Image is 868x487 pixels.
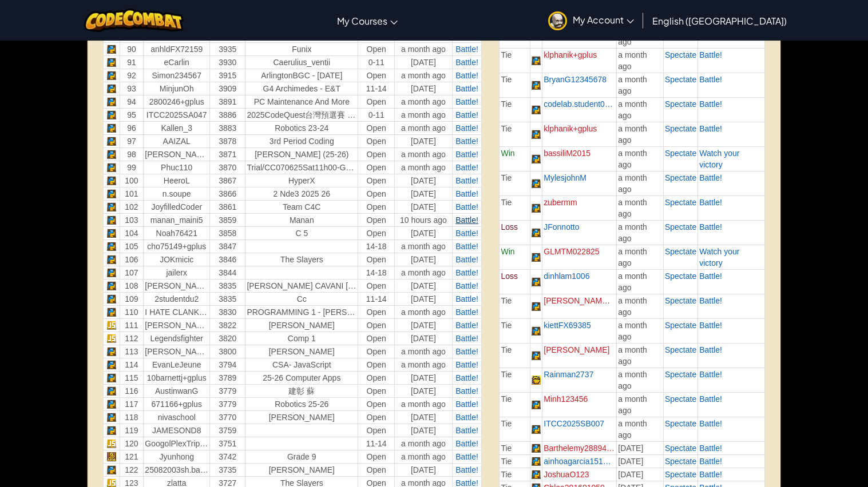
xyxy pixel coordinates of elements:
span: Battle! [455,229,478,238]
td: eCarlin [144,56,210,69]
td: G4 Archimedes - E&T [245,82,358,95]
span: Battle! [455,176,478,185]
td: 3847 [210,240,245,253]
a: Battle! [455,294,478,304]
td: 100 [120,174,144,187]
td: 93 [120,82,144,95]
td: 0-11 [358,56,395,69]
td: cho75149+gplus [144,240,210,253]
td: a month ago [617,73,664,97]
span: Battle! [455,84,478,93]
td: 104 [120,227,144,240]
span: Battle! [699,345,722,354]
a: Battle! [455,189,478,198]
span: Battle! [699,99,722,109]
a: My Courses [331,5,403,36]
span: Battle! [699,272,722,281]
span: Loss [501,222,518,231]
span: Spectate [665,296,696,305]
span: Tie [501,99,512,109]
td: 3870 [210,161,245,174]
a: Battle! [455,281,478,290]
td: 98 [120,148,144,161]
a: Battle! [699,370,722,379]
span: My Courses [337,15,387,27]
td: a month ago [617,97,664,122]
td: 3871 [210,148,245,161]
td: [DATE] [395,187,452,201]
span: Win [501,149,514,158]
a: Battle! [455,360,478,369]
a: Battle! [699,124,722,133]
td: GLMTM022825 [542,245,617,269]
span: Spectate [665,444,696,453]
td: ArlingtonBGC - [DATE] [245,69,358,82]
a: Spectate [665,149,696,158]
span: Battle! [455,452,478,461]
td: ITCC2025SA047 [144,109,210,122]
a: Battle! [455,465,478,474]
td: MinjunOh [144,82,210,95]
a: Battle! [455,268,478,277]
span: Battle! [455,400,478,409]
td: 90 [120,43,144,56]
td: [DATE] [395,174,452,187]
td: 3859 [210,214,245,227]
td: 3886 [210,109,245,122]
span: Battle! [455,71,478,80]
td: 2025CodeQuest台灣預選賽 - 小學組初賽 [245,109,358,122]
td: Team C4C [245,201,358,214]
span: Spectate [665,198,696,207]
td: PC Maintenance and More [245,95,358,109]
span: Battle! [455,110,478,119]
td: a month ago [395,109,452,122]
a: Battle! [699,419,722,428]
td: a month ago [395,43,452,56]
span: Battle! [699,50,722,59]
span: Loss [501,272,518,281]
a: Battle! [455,347,478,356]
a: Battle! [699,394,722,404]
td: Open [358,95,395,109]
a: My Account [542,2,640,38]
td: JOKmicic [144,253,210,266]
td: 106 [120,253,144,266]
a: Spectate [665,173,696,182]
span: Spectate [665,75,696,84]
span: Battle! [455,45,478,54]
span: Battle! [455,137,478,146]
td: Cc [245,293,358,306]
td: 3835 [210,280,245,293]
a: Battle! [455,163,478,172]
span: Win [501,247,514,256]
td: AAIZAL [144,135,210,148]
td: [DATE] [395,227,452,240]
a: Battle! [455,439,478,448]
td: The Slayers [245,253,358,266]
a: Battle! [455,426,478,435]
td: a month ago [395,69,452,82]
td: 10 hours ago [395,214,452,227]
span: English ([GEOGRAPHIC_DATA]) [652,15,787,27]
span: Tie [501,124,512,133]
span: Battle! [699,173,722,182]
td: 3866 [210,187,245,201]
span: Battle! [455,255,478,264]
a: Battle! [699,222,722,231]
span: Battle! [455,308,478,317]
td: 3835 [210,293,245,306]
td: Open [358,122,395,135]
span: Battle! [699,198,722,207]
img: CodeCombat logo [84,9,184,32]
a: Battle! [455,413,478,422]
a: Spectate [665,345,696,354]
